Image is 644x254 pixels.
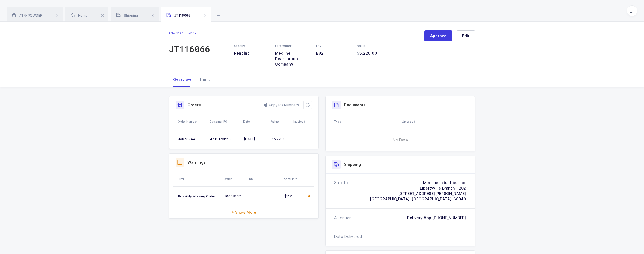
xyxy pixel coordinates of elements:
[275,44,310,48] div: Customer
[370,191,466,196] div: [STREET_ADDRESS][PERSON_NAME]
[210,119,240,124] div: Customer PO
[402,119,469,124] div: Uploaded
[370,197,466,201] span: [GEOGRAPHIC_DATA], [GEOGRAPHIC_DATA], 60048
[334,119,399,124] div: Type
[462,33,470,39] span: Edit
[169,72,196,87] div: Overview
[243,119,268,124] div: Date
[116,13,138,17] span: Shipping
[210,137,239,141] div: 4519125603
[262,102,299,108] button: Copy PO Numbers
[457,30,475,41] button: Edit
[284,194,304,199] div: $117
[424,30,452,41] button: Approve
[334,234,364,239] div: Date Delivered
[316,44,351,48] div: DC
[370,185,466,191] div: Libertyville Branch - B02
[248,177,280,181] div: SKU
[357,44,392,48] div: Value
[187,160,206,165] h3: Warnings
[271,119,290,124] div: Value
[234,51,268,56] h3: Pending
[234,44,268,48] div: Status
[334,215,352,221] div: Attention
[407,215,466,221] div: Delivery App [PHONE_NUMBER]
[344,102,366,108] h3: Documents
[178,137,206,141] div: J0058944
[178,194,220,199] div: Possibly Missing Order
[224,177,244,181] div: Order
[232,210,256,215] span: + Show More
[196,72,215,87] div: Items
[344,162,361,167] h3: Shipping
[275,51,310,67] h3: Medline Distribution Company
[272,137,288,141] span: 5,220.00
[178,177,220,181] div: Error
[169,30,210,35] div: Shipment info
[357,51,377,56] span: 5,220.00
[169,206,318,218] div: + Show More
[370,180,466,185] div: Medline Industries Inc.
[187,102,201,108] h3: Orders
[12,13,42,17] span: ATN-POWDER
[166,13,190,17] span: JT116066
[430,33,446,39] span: Approve
[71,13,88,17] span: Home
[178,119,206,124] div: Order Number
[284,177,304,181] div: Addtl Info
[334,180,348,202] div: Ship To
[365,132,436,148] span: No Data
[244,137,267,141] div: [DATE]
[224,194,244,199] div: J0058247
[316,51,351,56] h3: B02
[293,119,312,124] div: Invoiced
